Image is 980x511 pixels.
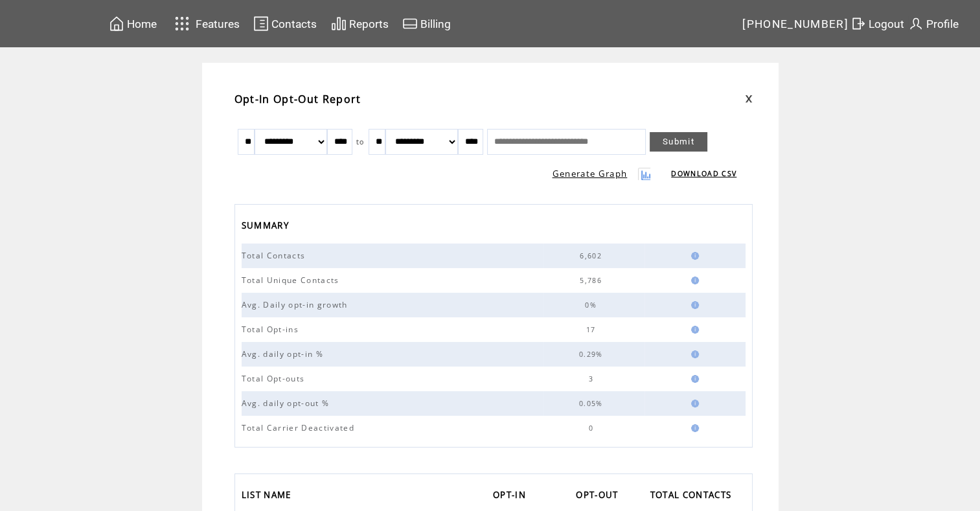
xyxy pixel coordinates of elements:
[588,374,596,383] span: 3
[251,14,319,34] a: Contacts
[687,424,699,432] img: help.gif
[271,17,317,30] span: Contacts
[650,486,735,507] span: TOTAL CONTACTS
[242,486,298,507] a: LIST NAME
[242,348,326,359] span: Avg. daily opt-in %
[906,14,961,34] a: Profile
[687,350,699,358] img: help.gif
[650,486,738,507] a: TOTAL CONTACTS
[687,301,699,309] img: help.gif
[107,14,159,34] a: Home
[331,16,347,32] img: chart.svg
[196,17,240,30] span: Features
[169,11,242,36] a: Features
[127,17,157,30] span: Home
[850,16,866,32] img: exit.svg
[579,399,606,408] span: 0.05%
[576,486,624,507] a: OPT-OUT
[329,14,391,34] a: Reports
[356,137,365,146] span: to
[242,324,302,335] span: Total Opt-ins
[349,17,389,30] span: Reports
[580,276,605,285] span: 5,786
[742,17,849,30] span: [PHONE_NUMBER]
[576,486,621,507] span: OPT-OUT
[586,325,599,334] span: 17
[579,350,606,359] span: 0.29%
[253,16,269,32] img: contacts.svg
[687,252,699,260] img: help.gif
[493,486,532,507] a: OPT-IN
[242,299,351,310] span: Avg. Daily opt-in growth
[234,92,361,106] span: Opt-In Opt-Out Report
[869,17,904,30] span: Logout
[242,373,308,384] span: Total Opt-outs
[242,486,295,507] span: LIST NAME
[109,16,124,32] img: home.svg
[242,250,309,261] span: Total Contacts
[687,400,699,407] img: help.gif
[585,301,600,310] span: 0%
[553,168,628,179] a: Generate Graph
[687,277,699,284] img: help.gif
[849,14,906,34] a: Logout
[908,16,924,32] img: profile.svg
[242,216,292,238] span: SUMMARY
[493,486,529,507] span: OPT-IN
[242,398,333,409] span: Avg. daily opt-out %
[400,14,453,34] a: Billing
[588,424,596,433] span: 0
[171,13,194,34] img: features.svg
[580,251,605,260] span: 6,602
[650,132,707,152] a: Submit
[242,275,343,286] span: Total Unique Contacts
[687,375,699,383] img: help.gif
[687,326,699,334] img: help.gif
[420,17,451,30] span: Billing
[671,169,736,178] a: DOWNLOAD CSV
[926,17,959,30] span: Profile
[402,16,418,32] img: creidtcard.svg
[242,422,358,433] span: Total Carrier Deactivated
